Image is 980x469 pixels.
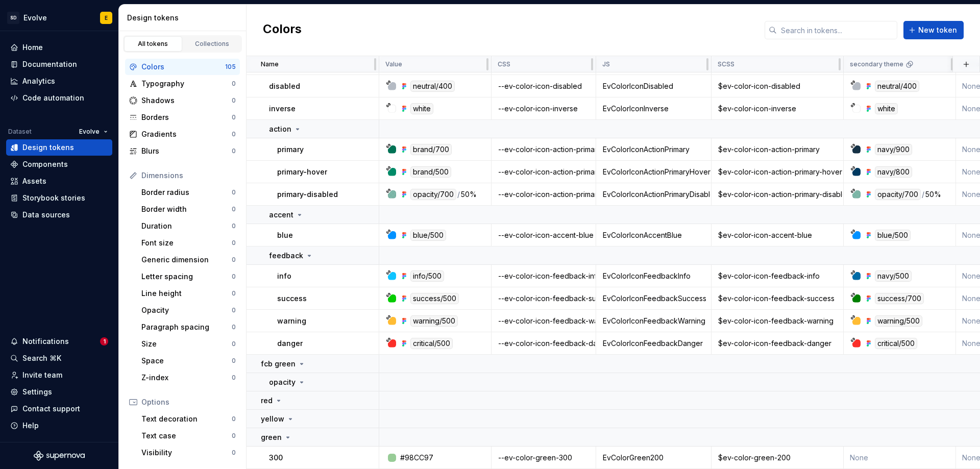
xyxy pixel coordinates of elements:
[141,288,232,299] div: Line height
[137,319,240,335] a: Paragraph spacing0
[597,230,710,240] div: EvColorIconAccentBlue
[261,414,284,424] p: yellow
[269,104,296,114] p: inverse
[712,167,843,177] div: $ev-color-icon-action-primary-hover
[128,40,179,48] div: All tokens
[492,316,595,326] div: --ev-color-icon-feedback-warning
[410,293,459,304] div: success/500
[875,189,921,200] div: opacity/700
[141,62,225,72] div: Colors
[875,270,912,282] div: navy/500
[875,166,912,178] div: navy/800
[22,210,70,220] div: Data sources
[232,222,236,230] div: 0
[232,96,236,105] div: 0
[22,76,55,86] div: Analytics
[137,184,240,201] a: Border radius0
[492,189,595,200] div: --ev-color-icon-action-primary-disabled
[492,104,595,114] div: --ev-color-icon-inverse
[187,40,238,48] div: Collections
[269,251,303,261] p: feedback
[277,338,303,349] p: danger
[597,316,710,326] div: EvColorIconFeedbackWarning
[492,81,595,91] div: --ev-color-icon-disabled
[137,302,240,318] a: Opacity0
[597,453,710,463] div: EvColorGreen200
[225,63,236,71] div: 105
[277,144,304,155] p: primary
[232,449,236,457] div: 0
[718,60,734,68] p: SCSS
[232,289,236,298] div: 0
[141,339,232,349] div: Size
[875,315,922,327] div: warning/500
[277,230,293,240] p: blue
[125,109,240,126] a: Borders0
[22,159,68,169] div: Components
[22,59,77,69] div: Documentation
[492,230,595,240] div: --ev-color-icon-accent-blue
[492,144,595,155] div: --ev-color-icon-action-primary
[918,25,957,35] span: New token
[410,144,452,155] div: brand/700
[712,81,843,91] div: $ev-color-icon-disabled
[232,130,236,138] div: 0
[712,144,843,155] div: $ev-color-icon-action-primary
[125,143,240,159] a: Blurs0
[137,268,240,285] a: Letter spacing0
[410,230,446,241] div: blue/500
[125,59,240,75] a: Colors105
[34,451,85,461] svg: Supernova Logo
[277,293,307,304] p: success
[498,60,510,68] p: CSS
[712,230,843,240] div: $ev-color-icon-accent-blue
[269,210,293,220] p: accent
[410,270,444,282] div: info/500
[925,189,941,200] div: 50%
[261,60,279,68] p: Name
[875,144,912,155] div: navy/900
[22,42,43,53] div: Home
[277,271,291,281] p: info
[232,273,236,281] div: 0
[2,7,116,29] button: SDEvolveE
[712,293,843,304] div: $ev-color-icon-feedback-success
[492,293,595,304] div: --ev-color-icon-feedback-success
[492,167,595,177] div: --ev-color-icon-action-primary-hover
[22,93,84,103] div: Code automation
[712,271,843,281] div: $ev-color-icon-feedback-info
[712,104,843,114] div: $ev-color-icon-inverse
[137,235,240,251] a: Font size0
[492,338,595,349] div: --ev-color-icon-feedback-danger
[712,189,843,200] div: $ev-color-icon-action-primary-disabled
[232,188,236,196] div: 0
[400,453,433,463] div: #98CC97
[261,396,273,406] p: red
[79,128,100,136] span: Evolve
[23,13,47,23] div: Evolve
[22,176,46,186] div: Assets
[385,60,402,68] p: Value
[137,411,240,427] a: Text decoration0
[875,103,898,114] div: white
[141,129,232,139] div: Gradients
[277,316,306,326] p: warning
[457,189,460,200] div: /
[261,432,282,442] p: green
[597,167,710,177] div: EvColorIconActionPrimaryHover
[269,377,296,387] p: opacity
[137,445,240,461] a: Visibility0
[141,322,232,332] div: Paragraph spacing
[22,370,62,380] div: Invite team
[141,204,232,214] div: Border width
[6,90,112,106] a: Code automation
[903,21,964,39] button: New token
[22,336,69,347] div: Notifications
[597,189,710,200] div: EvColorIconActionPrimaryDisabled
[6,417,112,434] button: Help
[232,340,236,348] div: 0
[712,338,843,349] div: $ev-color-icon-feedback-danger
[125,76,240,92] a: Typography0
[410,315,458,327] div: warning/500
[597,144,710,155] div: EvColorIconActionPrimary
